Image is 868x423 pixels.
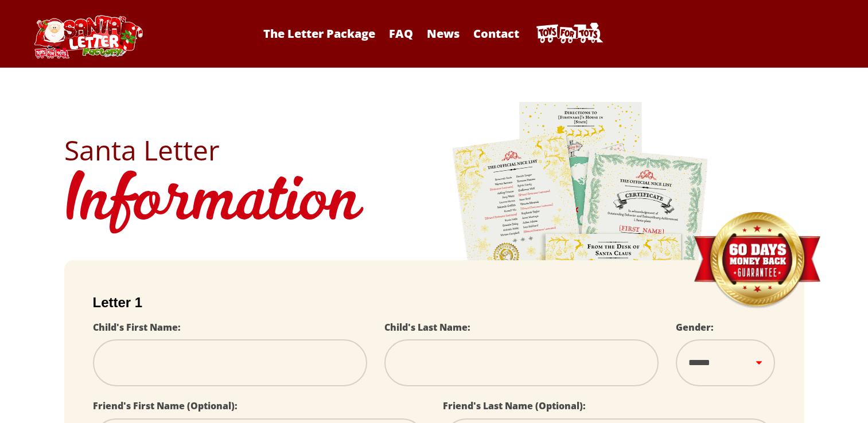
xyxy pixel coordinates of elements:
label: Child's First Name: [93,321,181,334]
a: Contact [468,26,525,41]
img: letters.png [451,100,710,421]
img: Santa Letter Logo [30,15,145,58]
label: Gender: [676,321,714,334]
h2: Letter 1 [93,295,776,311]
label: Child's Last Name: [384,321,470,334]
a: News [421,26,465,41]
h2: Santa Letter [64,136,804,164]
label: Friend's First Name (Optional): [93,399,238,412]
a: The Letter Package [258,26,381,41]
label: Friend's Last Name (Optional): [443,399,586,412]
a: FAQ [383,26,419,41]
h1: Information [64,164,804,243]
img: Money Back Guarantee [692,211,822,310]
